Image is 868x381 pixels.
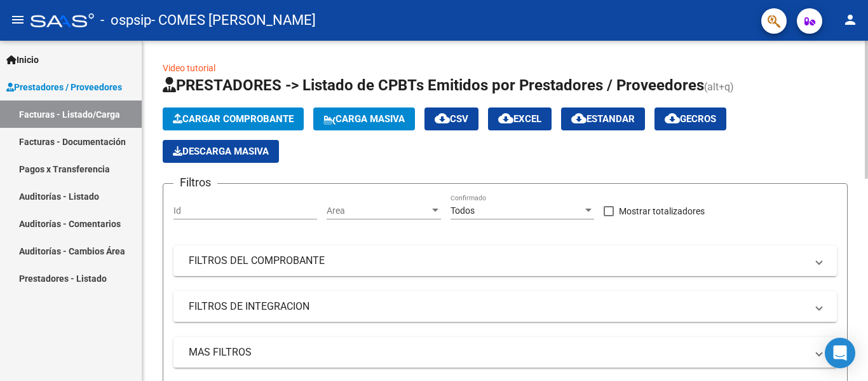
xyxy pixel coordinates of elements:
[665,111,680,126] mat-icon: cloud_download
[163,76,704,94] span: PRESTADORES -> Listado de CPBTs Emitidos por Prestadores / Proveedores
[163,63,215,73] a: Video tutorial
[424,107,478,130] button: CSV
[173,174,217,191] h3: Filtros
[189,254,806,268] mat-panel-title: FILTROS DEL COMPROBANTE
[173,291,837,322] mat-expansion-panel-header: FILTROS DE INTEGRACION
[488,107,552,130] button: EXCEL
[435,113,468,125] span: CSV
[435,111,450,126] mat-icon: cloud_download
[561,107,645,130] button: Estandar
[173,146,269,157] span: Descarga Masiva
[163,140,279,163] button: Descarga Masiva
[163,107,304,130] button: Cargar Comprobante
[843,12,858,27] mat-icon: person
[323,113,405,125] span: Carga Masiva
[173,337,837,368] mat-expansion-panel-header: MAS FILTROS
[6,53,39,67] span: Inicio
[498,113,541,125] span: EXCEL
[571,111,587,126] mat-icon: cloud_download
[825,338,855,368] div: Open Intercom Messenger
[6,80,122,94] span: Prestadores / Proveedores
[189,345,806,359] mat-panel-title: MAS FILTROS
[571,113,635,125] span: Estandar
[704,81,734,93] span: (alt+q)
[313,107,415,130] button: Carga Masiva
[654,107,726,130] button: Gecros
[100,6,151,34] span: - ospsip
[327,205,430,216] span: Area
[451,205,475,216] span: Todos
[151,6,316,34] span: - COMES [PERSON_NAME]
[173,113,294,125] span: Cargar Comprobante
[619,204,705,219] span: Mostrar totalizadores
[163,140,279,163] app-download-masive: Descarga masiva de comprobantes (adjuntos)
[189,300,806,314] mat-panel-title: FILTROS DE INTEGRACION
[173,246,837,276] mat-expansion-panel-header: FILTROS DEL COMPROBANTE
[498,111,513,126] mat-icon: cloud_download
[665,113,716,125] span: Gecros
[10,12,25,27] mat-icon: menu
